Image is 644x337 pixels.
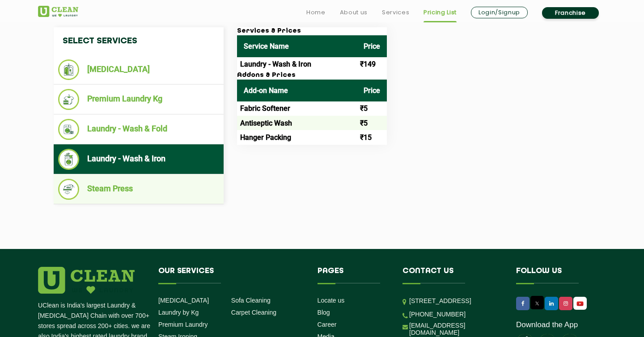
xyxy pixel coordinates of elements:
[357,130,387,144] td: ₹15
[318,267,390,284] h4: Pages
[471,7,528,18] a: Login/Signup
[54,27,224,55] h4: Select Services
[382,7,409,18] a: Services
[58,89,79,110] img: Premium Laundry Kg
[38,6,78,17] img: UClean Laundry and Dry Cleaning
[231,297,271,304] a: Sofa Cleaning
[237,130,357,144] td: Hanger Packing
[237,116,357,130] td: Antiseptic Wash
[357,116,387,130] td: ₹5
[58,89,219,110] li: Premium Laundry Kg
[58,119,79,140] img: Laundry - Wash & Fold
[409,311,466,318] a: [PHONE_NUMBER]
[357,57,387,72] td: ₹149
[58,179,79,200] img: Steam Press
[542,7,599,19] a: Franchise
[58,179,219,200] li: Steam Press
[237,57,357,72] td: Laundry - Wash & Iron
[574,299,586,308] img: UClean Laundry and Dry Cleaning
[38,267,135,294] img: logo.png
[357,101,387,116] td: ₹5
[58,59,79,80] img: Dry Cleaning
[409,296,503,306] p: [STREET_ADDRESS]
[158,321,208,328] a: Premium Laundry
[318,321,337,328] a: Career
[237,72,387,80] h3: Addons & Prices
[306,7,326,18] a: Home
[158,267,304,284] h4: Our Services
[318,297,345,304] a: Locate us
[516,320,578,329] a: Download the App
[424,7,457,18] a: Pricing List
[318,309,330,316] a: Blog
[516,267,595,284] h4: Follow us
[357,35,387,57] th: Price
[158,297,209,304] a: [MEDICAL_DATA]
[58,149,79,170] img: Laundry - Wash & Iron
[58,59,219,80] li: [MEDICAL_DATA]
[357,80,387,101] th: Price
[158,309,199,316] a: Laundry by Kg
[409,322,503,336] a: [EMAIL_ADDRESS][DOMAIN_NAME]
[402,267,503,284] h4: Contact us
[237,35,357,57] th: Service Name
[237,101,357,116] td: Fabric Softener
[231,309,276,316] a: Carpet Cleaning
[340,7,368,18] a: About us
[58,119,219,140] li: Laundry - Wash & Fold
[237,80,357,101] th: Add-on Name
[237,27,387,35] h3: Services & Prices
[58,149,219,170] li: Laundry - Wash & Iron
